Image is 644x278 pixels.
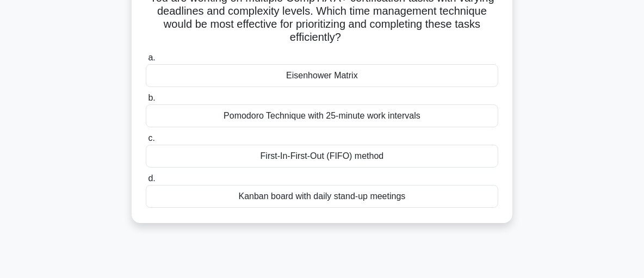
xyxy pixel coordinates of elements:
div: Eisenhower Matrix [146,64,498,87]
span: b. [148,93,155,102]
span: a. [148,53,155,62]
div: First-In-First-Out (FIFO) method [146,145,498,168]
div: Kanban board with daily stand-up meetings [146,185,498,208]
span: d. [148,174,155,183]
div: Pomodoro Technique with 25-minute work intervals [146,104,498,127]
span: c. [148,133,154,143]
